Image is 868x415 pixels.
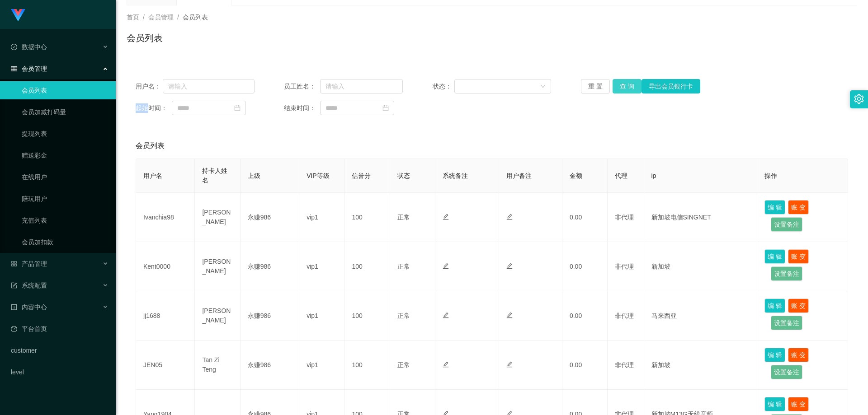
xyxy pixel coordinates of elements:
button: 重 置 [581,79,610,93]
td: [PERSON_NAME] [195,291,240,340]
span: 内容中心 [11,303,47,311]
span: 会员管理 [11,65,47,72]
td: vip1 [299,291,344,340]
td: 新加坡电信SINGNET [644,193,758,242]
a: customer [11,341,108,359]
td: 马来西亚 [644,291,758,340]
span: 产品管理 [11,260,47,267]
button: 设置备注 [771,316,802,330]
td: 100 [344,291,390,340]
button: 编 辑 [764,249,785,264]
span: 系统配置 [11,282,47,289]
a: 在线用户 [22,168,108,186]
td: 新加坡 [644,340,758,390]
span: 金额 [570,172,582,179]
span: 起始时间： [136,103,172,113]
button: 账 变 [788,298,809,313]
span: 会员列表 [183,14,208,21]
h1: 会员列表 [127,31,163,45]
i: 图标: edit [443,312,449,318]
span: 正常 [397,214,410,221]
i: 图标: calendar [382,105,389,111]
button: 设置备注 [771,266,802,281]
i: 图标: edit [506,361,513,368]
span: 结束时间： [284,103,320,113]
td: 0.00 [562,242,608,291]
span: 非代理 [615,214,634,221]
img: logo.9652507e.png [11,9,25,22]
a: 会员列表 [22,81,108,99]
span: 用户备注 [506,172,532,179]
button: 查 询 [613,79,642,93]
a: 会员加减打码量 [22,103,108,121]
td: 永赚986 [241,340,299,390]
td: 永赚986 [241,291,299,340]
td: 0.00 [562,193,608,242]
span: 用户名 [143,172,162,179]
i: 图标: appstore-o [11,261,17,267]
span: 信誉分 [352,172,371,179]
span: 数据中心 [11,43,47,51]
a: 陪玩用户 [22,190,108,208]
span: 正常 [397,312,410,319]
a: 赠送彩金 [22,146,108,164]
td: 100 [344,242,390,291]
span: 非代理 [615,263,634,270]
span: 非代理 [615,361,634,368]
input: 请输入 [320,79,403,93]
button: 导出会员银行卡 [642,79,700,93]
span: 非代理 [615,312,634,319]
span: ip [651,172,656,179]
span: VIP等级 [307,172,330,179]
button: 编 辑 [764,397,785,411]
button: 账 变 [788,249,809,264]
span: 正常 [397,263,410,270]
button: 账 变 [788,200,809,214]
i: 图标: check-circle-o [11,44,17,50]
i: 图标: edit [506,312,513,318]
td: Ivanchia98 [136,193,195,242]
span: 会员列表 [136,140,165,151]
span: 持卡人姓名 [202,167,227,184]
td: JEN05 [136,340,195,390]
span: 状态 [397,172,410,179]
i: 图标: form [11,282,17,289]
i: 图标: down [540,84,546,90]
a: 会员加扣款 [22,233,108,251]
i: 图标: setting [854,94,864,104]
span: 代理 [615,172,627,179]
td: Kent0000 [136,242,195,291]
button: 编 辑 [764,298,785,313]
button: 账 变 [788,348,809,362]
span: 用户名： [136,82,163,91]
i: 图标: edit [506,263,513,269]
td: [PERSON_NAME] [195,193,240,242]
td: 永赚986 [241,193,299,242]
td: [PERSON_NAME] [195,242,240,291]
td: 新加坡 [644,242,758,291]
span: 正常 [397,361,410,368]
input: 请输入 [163,79,255,93]
button: 设置备注 [771,365,802,379]
td: jj1688 [136,291,195,340]
td: 100 [344,340,390,390]
i: 图标: calendar [234,105,241,111]
td: 永赚986 [241,242,299,291]
td: vip1 [299,242,344,291]
td: vip1 [299,193,344,242]
a: 提现列表 [22,125,108,143]
i: 图标: edit [506,214,513,220]
button: 编 辑 [764,200,785,214]
span: 状态： [433,82,455,91]
i: 图标: edit [443,214,449,220]
span: 操作 [764,172,777,179]
a: 充值列表 [22,211,108,229]
i: 图标: profile [11,304,17,310]
span: 上级 [248,172,260,179]
i: 图标: table [11,65,17,72]
button: 设置备注 [771,217,802,232]
td: vip1 [299,340,344,390]
i: 图标: edit [443,361,449,368]
button: 编 辑 [764,348,785,362]
span: 员工姓名： [284,82,320,91]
